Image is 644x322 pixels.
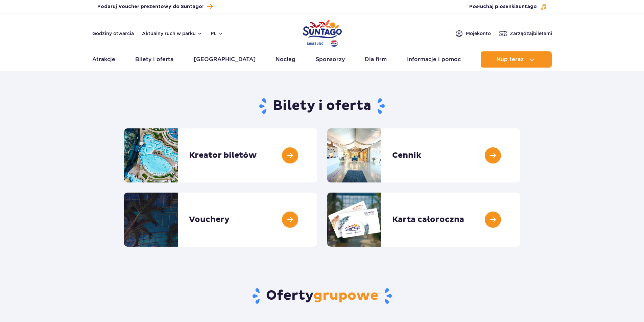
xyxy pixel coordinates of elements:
button: Aktualny ruch w parku [142,31,202,36]
a: Bilety i oferta [135,51,173,68]
a: Sponsorzy [316,51,345,68]
a: Nocleg [276,51,295,68]
a: Informacje i pomoc [407,51,461,68]
a: [GEOGRAPHIC_DATA] [194,51,256,68]
span: Zarządzaj biletami [510,30,552,37]
a: Podaruj Voucher prezentowy do Suntago! [97,2,213,11]
h1: Bilety i oferta [124,97,520,115]
h2: Oferty [124,287,520,305]
a: Park of Poland [303,17,342,48]
a: Atrakcje [92,51,115,68]
span: Posłuchaj piosenki [469,3,537,10]
a: Godziny otwarcia [92,30,134,37]
span: Moje konto [466,30,491,37]
a: Mojekonto [455,29,491,38]
span: Suntago [516,4,537,9]
button: Posłuchaj piosenkiSuntago [469,3,547,10]
span: Kup teraz [497,56,524,63]
button: Kup teraz [481,51,552,68]
a: Zarządzajbiletami [499,29,552,38]
button: pl [211,30,223,37]
span: Podaruj Voucher prezentowy do Suntago! [97,3,204,10]
span: grupowe [313,287,378,304]
a: Dla firm [365,51,387,68]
